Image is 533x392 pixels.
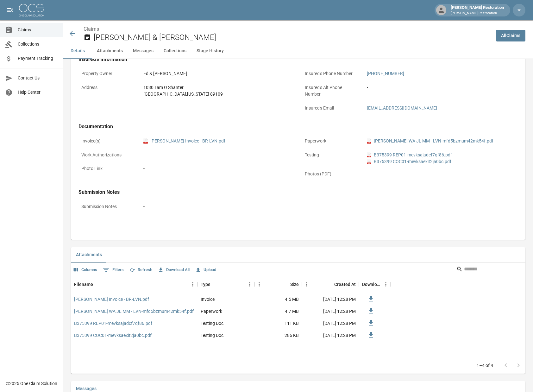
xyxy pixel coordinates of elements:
[254,329,302,341] div: 286 KB
[201,296,215,302] div: Invoice
[78,200,135,213] p: Submission Notes
[78,67,135,80] p: Property Owner
[456,264,524,275] div: Search
[254,280,264,289] button: Menu
[6,380,57,387] div: © 2025 One Claim Solution
[18,55,58,62] span: Payment Tracking
[198,275,254,293] div: Type
[71,247,525,262] div: related-list tabs
[367,158,451,165] a: pdfB375399 COC01-mevksaexit2ja0bc.pdf
[201,332,223,338] div: Testing Doc
[101,265,125,275] button: Show filters
[78,81,135,94] p: Address
[74,308,194,314] a: [PERSON_NAME] WA JL MM - LVN-mfd5bzmum42mk54f.pdf
[477,362,493,369] p: 1–4 of 4
[245,280,254,289] button: Menu
[143,84,223,91] div: 1030 Tam O Shanter
[302,293,359,305] div: [DATE] 12:28 PM
[143,203,145,210] div: -
[188,280,198,289] button: Menu
[143,165,145,172] div: -
[74,296,149,302] a: [PERSON_NAME] Invoice - BR-LVN.pdf
[78,123,518,130] h4: Documentation
[94,33,491,42] h2: [PERSON_NAME] & [PERSON_NAME]
[78,162,135,175] p: Photo Link
[92,43,128,59] button: Attachments
[302,102,359,114] p: Insured's Email
[367,105,437,111] a: [EMAIL_ADDRESS][DOMAIN_NAME]
[381,280,391,289] button: Menu
[302,168,359,180] p: Photos (PDF)
[74,320,152,326] a: B375399 REP01-mevksajadcf7qf86.pdf
[63,43,92,59] button: Details
[128,43,159,59] button: Messages
[359,275,391,293] div: Download
[334,275,356,293] div: Created At
[194,265,218,275] button: Upload
[156,265,191,275] button: Download All
[18,75,58,81] span: Contact Us
[78,149,135,161] p: Work Authorizations
[254,317,302,329] div: 111 KB
[254,293,302,305] div: 4.5 MB
[78,56,518,62] h4: Insured's Information
[201,308,222,314] div: Paperwork
[448,4,506,16] div: [PERSON_NAME] Restoration
[302,275,359,293] div: Created At
[302,81,359,100] p: Insured's Alt Phone Number
[302,135,359,147] p: Paperwork
[367,71,404,76] a: [PHONE_NUMBER]
[78,189,518,195] h4: Submission Notes
[290,275,299,293] div: Size
[367,171,515,177] div: -
[72,265,99,275] button: Select columns
[302,280,311,289] button: Menu
[143,152,292,158] div: -
[143,70,187,77] div: Ed & [PERSON_NAME]
[302,329,359,341] div: [DATE] 12:28 PM
[143,138,225,144] a: pdf[PERSON_NAME] Invoice - BR-LVN.pdf
[18,89,58,96] span: Help Center
[191,43,229,59] button: Stage History
[367,152,452,158] a: pdfB375399 REP01-mevksajadcf7qf86.pdf
[74,332,152,338] a: B375399 COC01-mevksaexit2ja0bc.pdf
[367,138,493,144] a: pdf[PERSON_NAME] WA JL MM - LVN-mfd5bzmum42mk54f.pdf
[78,135,135,147] p: Invoice(s)
[302,67,359,80] p: Insured's Phone Number
[159,43,191,59] button: Collections
[302,317,359,329] div: [DATE] 12:28 PM
[302,149,359,161] p: Testing
[496,30,525,41] a: AllClaims
[4,4,16,16] button: open drawer
[84,26,99,32] a: Claims
[254,305,302,317] div: 4.7 MB
[302,305,359,317] div: [DATE] 12:28 PM
[362,275,381,293] div: Download
[74,275,93,293] div: Filename
[19,4,44,16] img: ocs-logo-white-transparent.png
[71,247,107,262] button: Attachments
[63,43,533,59] div: anchor tabs
[84,25,491,33] nav: breadcrumb
[254,275,302,293] div: Size
[71,275,198,293] div: Filename
[143,91,223,98] div: [GEOGRAPHIC_DATA] , [US_STATE] 89109
[201,320,223,326] div: Testing Doc
[367,84,368,91] div: -
[451,11,504,16] p: [PERSON_NAME] Restoration
[201,275,210,293] div: Type
[18,41,58,47] span: Collections
[18,27,58,33] span: Claims
[128,265,154,275] button: Refresh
